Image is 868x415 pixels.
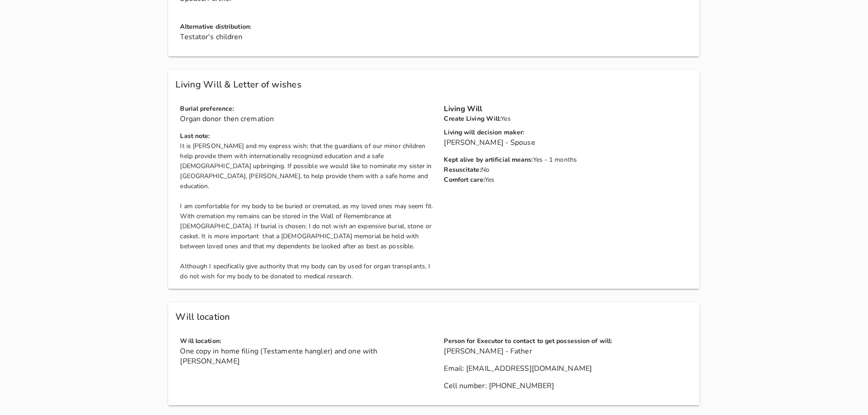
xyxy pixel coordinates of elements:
h4: Create Living Will: [444,114,697,124]
p: One copy in home filing (Testamente hangler) and one with [PERSON_NAME] [180,346,433,366]
div: Living Will & Letter of wishes [168,70,699,99]
p: Testator's children [180,32,433,42]
p: Organ donor then cremation [180,114,433,124]
h4: Kept alive by artificial means: [444,155,697,165]
div: It is [PERSON_NAME] and my express wish; that the guardians of our minor children help provide th... [180,141,433,282]
h4: Burial preference: [180,104,433,114]
p: [PERSON_NAME] - Father [444,346,697,356]
h4: Comfort care: [444,175,697,185]
span: Yes - 1 months [533,155,577,164]
span: No [481,165,489,174]
span: Yes [485,175,494,184]
h3: Living Will [444,104,697,114]
p: Email: [EMAIL_ADDRESS][DOMAIN_NAME] [444,364,697,374]
h4: Person for Executor to contact to get possession of will: [444,336,697,346]
div: Will location [168,302,699,332]
h4: Resuscitate: [444,165,697,175]
h4: Last note: [180,131,433,141]
h4: Living will decision maker: [444,128,697,138]
p: Cell number: [PHONE_NUMBER] [444,381,697,391]
h4: Will location: [180,336,433,346]
p: [PERSON_NAME] - Spouse [444,138,697,148]
h4: Alternative distribution: [180,22,433,32]
span: Yes [501,114,510,123]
